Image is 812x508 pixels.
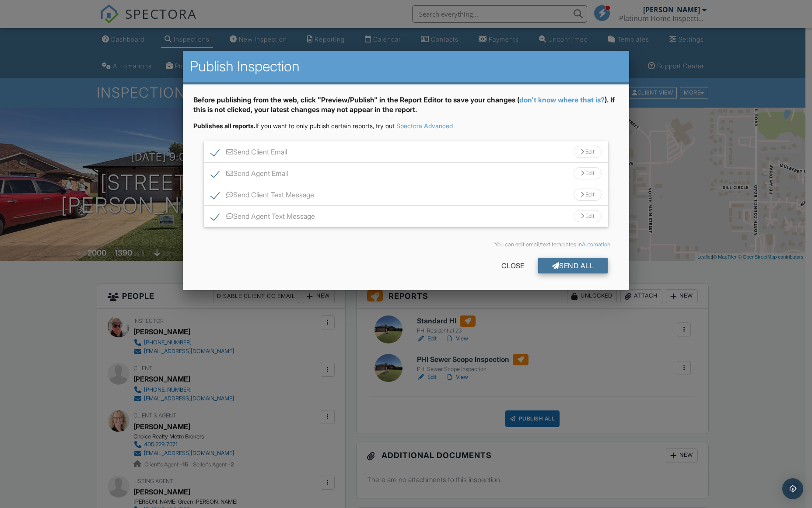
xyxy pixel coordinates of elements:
[396,122,453,130] a: Spectora Advanced
[211,212,315,223] label: Send Agent Text Message
[193,95,619,122] div: Before publishing from the web, click "Preview/Publish" in the Report Editor to save your changes...
[193,122,395,130] span: If you want to only publish certain reports, try out
[538,258,608,273] div: Send All
[574,167,602,179] div: Edit
[574,189,602,201] div: Edit
[487,258,538,273] div: Close
[519,95,605,104] a: don't know where that is?
[582,241,610,248] a: Automation
[211,191,314,202] label: Send Client Text Message
[782,478,803,499] div: Open Intercom Messenger
[211,148,287,159] label: Send Client Email
[200,241,612,248] div: You can edit email/text templates in .
[574,146,602,158] div: Edit
[574,210,602,222] div: Edit
[193,122,255,130] strong: Publishes all reports.
[211,169,288,180] label: Send Agent Email
[190,58,623,75] h2: Publish Inspection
